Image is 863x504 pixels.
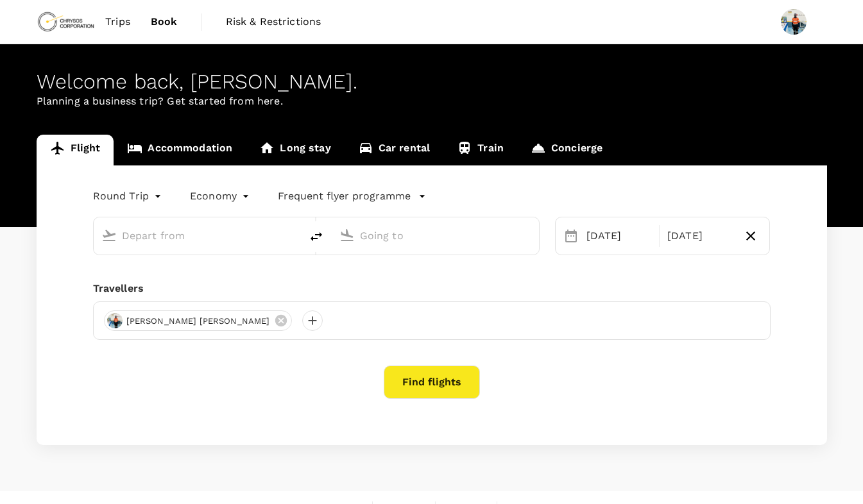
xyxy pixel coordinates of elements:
button: Frequent flyer programme [278,189,426,204]
img: Andy Amoako Twum [781,9,807,35]
button: Find flights [384,365,480,399]
span: Trips [105,14,130,29]
div: Welcome back , [PERSON_NAME] . [37,70,827,94]
a: Long stay [246,135,344,165]
div: Round Trip [93,186,165,206]
button: Open [530,234,533,237]
a: Accommodation [114,135,246,165]
span: Book [151,14,178,29]
p: Frequent flyer programme [278,189,411,204]
img: avatar-66b4d5868d7a9.jpeg [107,313,123,328]
p: Planning a business trip? Get started from here. [37,94,827,109]
input: Depart from [122,226,274,246]
span: [PERSON_NAME] [PERSON_NAME] [119,315,278,328]
a: Flight [37,135,114,165]
div: [PERSON_NAME] [PERSON_NAME] [104,310,292,331]
a: Train [443,135,517,165]
div: Travellers [93,281,771,296]
div: [DATE] [581,223,656,249]
button: delete [301,221,332,252]
div: [DATE] [662,223,737,249]
img: Chrysos Corporation [37,8,96,36]
a: Concierge [517,135,616,165]
input: Going to [360,226,512,246]
a: Car rental [345,135,444,165]
div: Economy [190,186,252,206]
span: Risk & Restrictions [226,14,321,29]
button: Open [292,234,295,237]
